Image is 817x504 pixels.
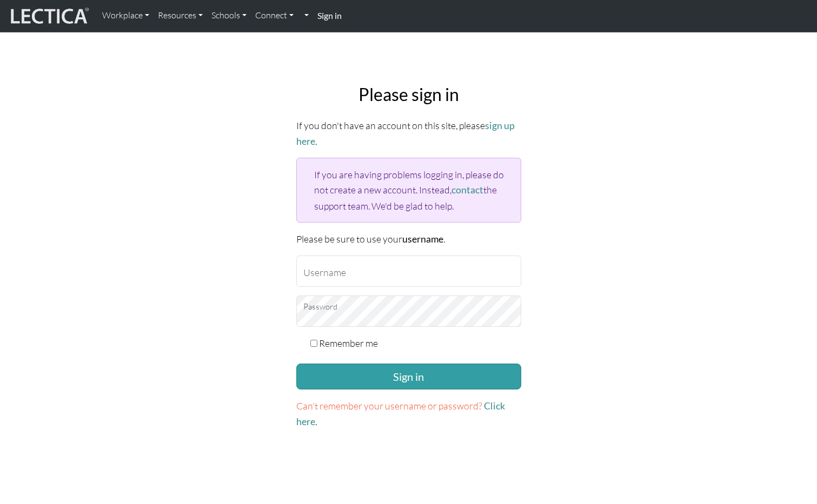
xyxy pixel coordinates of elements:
img: lecticalive [8,6,89,26]
span: Can't remember your username or password? [296,400,482,412]
button: Sign in [296,364,521,389]
strong: username [402,233,443,245]
a: contact [451,184,483,196]
a: Resources [154,4,207,27]
a: Workplace [98,4,154,27]
strong: Sign in [317,10,342,21]
p: . [296,398,521,429]
a: Schools [207,4,251,27]
p: Please be sure to use your . [296,231,521,247]
div: If you are having problems logging in, please do not create a new account. Instead, the support t... [296,158,521,222]
label: Remember me [319,335,378,351]
p: If you don't have an account on this site, please . [296,118,521,149]
a: Sign in [313,4,346,28]
input: Username [296,256,521,287]
h2: Please sign in [296,84,521,105]
a: Connect [251,4,298,27]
